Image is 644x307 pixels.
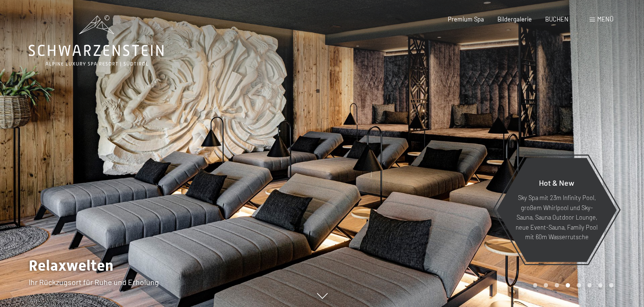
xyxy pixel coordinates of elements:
div: Carousel Page 1 [533,283,538,287]
div: Carousel Page 6 [588,283,592,287]
div: Carousel Page 7 [598,283,602,287]
a: Bildergalerie [497,15,532,23]
span: Hot & New [539,178,574,187]
a: Hot & New Sky Spa mit 23m Infinity Pool, großem Whirlpool und Sky-Sauna, Sauna Outdoor Lounge, ne... [496,158,617,263]
p: Sky Spa mit 23m Infinity Pool, großem Whirlpool und Sky-Sauna, Sauna Outdoor Lounge, neue Event-S... [515,193,598,242]
div: Carousel Page 8 [609,283,613,287]
a: BUCHEN [545,15,569,23]
a: Premium Spa [448,15,484,23]
div: Carousel Page 2 [544,283,548,287]
div: Carousel Page 3 [555,283,559,287]
div: Carousel Page 5 [577,283,581,287]
span: Menü [597,15,613,23]
div: Carousel Pagination [530,283,613,287]
div: Carousel Page 4 (Current Slide) [566,283,570,287]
